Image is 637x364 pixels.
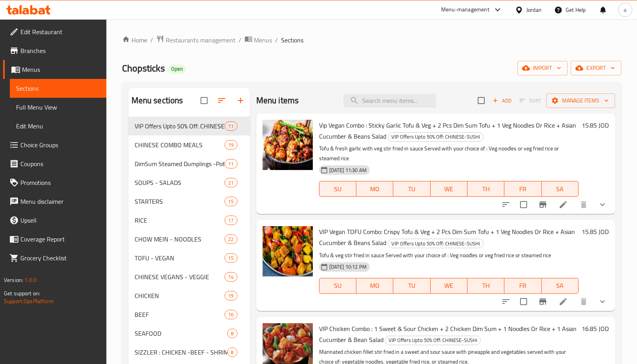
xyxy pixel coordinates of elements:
[128,324,250,343] div: SEAFOOD8
[467,278,504,294] button: TH
[128,249,250,267] div: TOFU - VEGAN15
[128,267,250,286] div: CHINESE VEGANS - VEGGIE14
[326,166,370,174] span: [DATE] 11:30 AM
[20,253,100,263] span: Grocery Checklist
[319,144,579,163] p: Tofu & fresh garlic with veg stir fried in sauce Served with your choice of : Veg noodles or veg ...
[491,96,513,105] span: Add
[225,217,237,224] span: 17
[574,292,593,311] button: delete
[128,117,250,135] div: VIP Offers Upto 50% Off: CHINESE-SUSHI11
[533,195,552,214] button: Branch-specific-item
[122,35,147,45] a: Home
[504,181,541,197] button: FR
[577,63,615,73] span: export
[319,119,576,142] span: Vip Vegan Combo : Sticky Garlic Tofu & Veg + 2 Pcs Dim Sum Tofu + 1 Veg Noodles Or Rice + Asian C...
[20,27,100,37] span: Edit Restaurant
[4,275,23,285] span: Version:
[3,192,106,211] a: Menu disclaimer
[574,195,593,214] button: delete
[496,292,515,311] button: sort-choices
[228,349,237,356] span: 8
[553,96,609,106] span: Manage items
[225,179,237,187] span: 21
[3,60,106,79] a: Menus
[507,183,538,195] span: FR
[128,135,250,154] div: CHINESE COMBO MEALS19
[135,291,225,300] div: CHICKEN
[135,348,228,357] div: SIZZLER : CHICKEN -BEEF - SHRIMP
[225,198,237,205] span: 15
[135,178,225,187] div: SOUPS - SALADS
[326,263,370,271] span: [DATE] 10:12 PM
[135,253,225,263] div: TOFU - VEGAN
[396,280,427,291] span: TU
[319,251,579,260] p: Tofu & veg stir fried in sauce Served with your choice of : Veg noodles or veg fried rice or stea...
[434,280,464,291] span: WE
[16,102,100,112] span: Full Menu View
[128,154,250,173] div: DimSum Steamed Dumplings -Potstickers11
[489,95,515,107] span: Add item
[4,296,54,306] a: Support.OpsPlatform
[582,226,609,237] h6: 15.85 JOD
[225,291,237,300] div: items
[515,196,532,213] span: Select to update
[10,98,106,117] a: Full Menu View
[135,310,225,319] span: BEEF
[225,253,237,263] div: items
[559,200,568,209] a: Edit menu item
[431,181,467,197] button: WE
[24,275,37,285] span: 1.0.0
[582,323,609,334] h6: 16.85 JOD
[388,239,483,248] span: VIP Offers Upto 50% Off: CHINESE-SUSHI
[3,41,106,60] a: Branches
[489,95,515,107] button: Add
[598,297,607,306] svg: Show Choices
[360,280,390,291] span: MO
[20,178,100,187] span: Promotions
[231,91,250,110] button: Add section
[225,159,237,168] div: items
[128,305,250,324] div: BEEF16
[135,121,225,131] span: VIP Offers Upto 50% Off: CHINESE-SUSHI
[393,181,430,197] button: TU
[471,280,501,291] span: TH
[3,22,106,41] a: Edit Restaurant
[526,5,542,14] div: Jordan
[593,195,612,214] button: show more
[168,64,186,74] div: Open
[128,211,250,230] div: RICE17
[319,226,575,249] span: VIP Vegan TOFU Combo: Crispy Tofu & Veg + 2 Pcs Dim Sum Tofu + 1 Veg Noodles Or Rice + Asian Cucu...
[20,216,100,225] span: Upsell
[275,35,278,45] li: /
[135,216,225,225] span: RICE
[128,343,250,362] div: SIZZLER : CHICKEN -BEEF - SHRIMP8
[135,140,225,150] span: CHINESE COMBO MEALS
[396,183,427,195] span: TU
[20,234,100,244] span: Coverage Report
[227,348,237,357] div: items
[524,63,561,73] span: import
[128,192,250,211] div: STARTERS15
[122,35,621,45] nav: breadcrumb
[431,278,467,294] button: WE
[128,230,250,249] div: CHOW MEIN - NOODLES22
[571,61,621,75] button: export
[356,181,393,197] button: MO
[467,181,504,197] button: TH
[624,5,626,14] span: a
[388,132,484,142] div: VIP Offers Upto 50% Off: CHINESE-SUSHI
[4,288,40,298] span: Get support on:
[545,280,575,291] span: SA
[239,35,241,45] li: /
[385,336,481,345] div: VIP Offers Upto 50% Off: CHINESE-SUSHI
[343,94,436,108] input: search
[319,278,356,294] button: SU
[319,323,577,346] span: VIP Chicken Combo : 1 Sweet & Sour Chicken + 2 Chicken Dim Sum + 1 Noodles Or Rice + 1 Asian Cucu...
[434,183,464,195] span: WE
[128,286,250,305] div: CHICKEN19
[3,135,106,154] a: Choice Groups
[228,330,237,337] span: 8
